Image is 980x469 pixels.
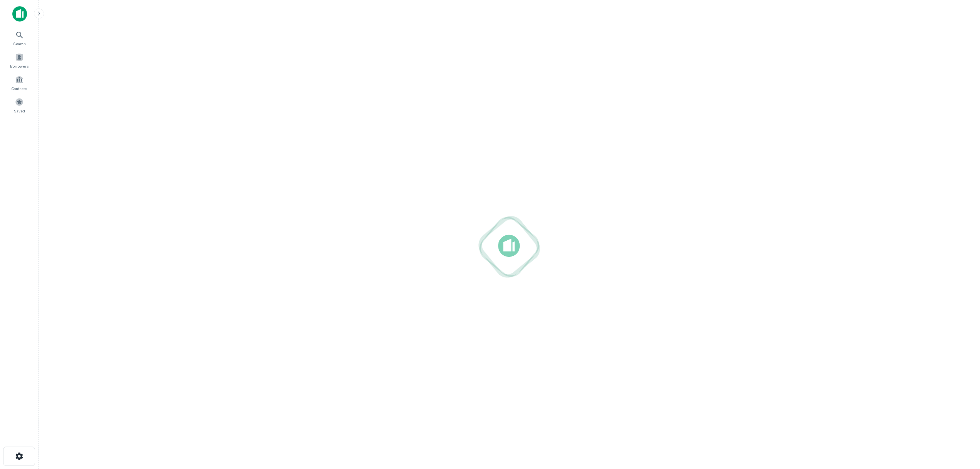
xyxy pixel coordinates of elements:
span: Contacts [12,85,27,92]
span: Borrowers [10,63,29,69]
a: Saved [2,95,36,116]
img: capitalize-icon.png [12,6,27,22]
a: Borrowers [2,50,36,71]
span: Saved [14,108,25,114]
iframe: Chat Widget [941,407,980,444]
span: Search [13,41,26,47]
a: Contacts [2,72,36,93]
a: Search [2,27,36,48]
